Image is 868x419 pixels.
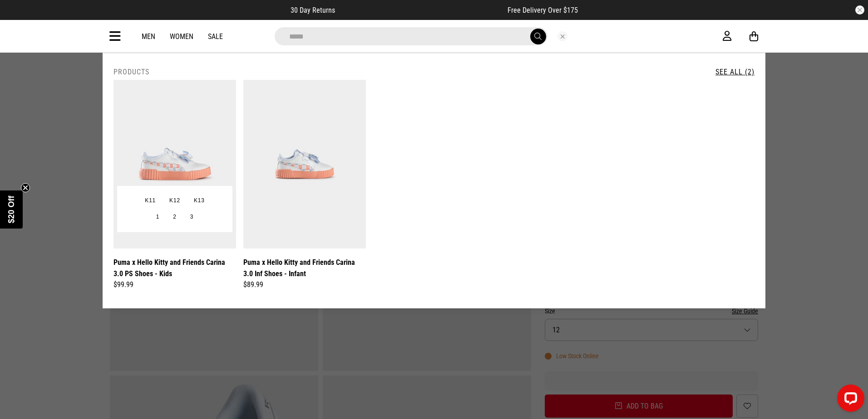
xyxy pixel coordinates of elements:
button: 3 [183,209,200,225]
span: 30 Day Returns [291,6,335,15]
h2: Products [113,68,149,76]
div: $89.99 [243,279,366,290]
span: $20 Off [7,195,16,223]
a: See All (2) [715,68,755,76]
iframe: LiveChat chat widget [830,381,868,419]
img: Puma X Hello Kitty And Friends Carina 3.0 Inf Shoes - Infant in White [243,80,366,248]
button: K12 [163,193,187,209]
button: K13 [187,193,212,209]
button: K11 [138,193,163,209]
div: $99.99 [113,279,236,290]
a: Sale [208,32,223,41]
button: 1 [149,209,166,225]
span: Free Delivery Over $175 [508,6,578,15]
a: Women [170,32,193,41]
a: Men [142,32,155,41]
button: 2 [166,209,183,225]
img: Puma X Hello Kitty And Friends Carina 3.0 Ps Shoes - Kids in White [113,80,236,248]
a: Puma x Hello Kitty and Friends Carina 3.0 Inf Shoes - Infant [243,257,366,279]
button: Close search [557,31,567,41]
a: Puma x Hello Kitty and Friends Carina 3.0 PS Shoes - Kids [113,257,236,279]
iframe: Customer reviews powered by Trustpilot [353,5,489,15]
button: Close teaser [21,183,30,192]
